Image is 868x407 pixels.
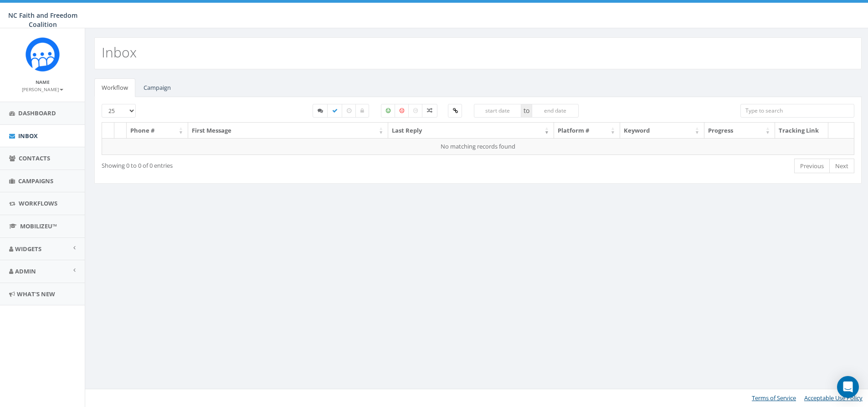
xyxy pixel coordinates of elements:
span: Admin [15,267,36,275]
a: Campaign [136,78,178,97]
span: MobilizeU™ [20,222,57,230]
span: Workflows [19,199,57,207]
input: end date [532,104,579,118]
label: Neutral [408,104,423,118]
img: Rally_Corp_Icon.png [26,37,60,72]
th: Last Reply: activate to sort column ascending [388,123,554,139]
th: Phone #: activate to sort column ascending [127,123,188,139]
small: [PERSON_NAME] [22,86,63,93]
label: Closed [355,104,369,118]
span: What's New [17,290,55,298]
th: Progress: activate to sort column ascending [704,123,775,139]
span: Contacts [19,154,50,162]
input: Type to search [740,104,854,118]
a: Previous [794,159,830,174]
label: Started [313,104,328,118]
th: First Message: activate to sort column ascending [188,123,388,139]
a: [PERSON_NAME] [22,85,63,93]
a: Terms of Service [752,394,796,402]
span: Campaigns [18,177,53,185]
h2: Inbox [102,45,137,60]
a: Workflow [94,78,135,97]
label: Positive [381,104,395,118]
input: start date [474,104,521,118]
span: to [521,104,532,118]
td: No matching records found [102,138,854,155]
div: Open Intercom Messenger [837,376,859,398]
span: Dashboard [18,109,56,117]
label: Mixed [422,104,437,118]
label: Completed [327,104,343,118]
small: Name [36,79,50,85]
th: Platform #: activate to sort column ascending [554,123,620,139]
th: Tracking Link [775,123,828,139]
label: Expired [342,104,356,118]
a: Next [829,159,854,174]
span: Inbox [18,132,38,140]
th: Keyword: activate to sort column ascending [620,123,704,139]
span: NC Faith and Freedom Coalition [8,11,77,29]
label: Clicked [448,104,462,118]
label: Negative [395,104,409,118]
span: Widgets [15,245,41,253]
div: Showing 0 to 0 of 0 entries [102,158,407,170]
a: Acceptable Use Policy [804,394,863,402]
